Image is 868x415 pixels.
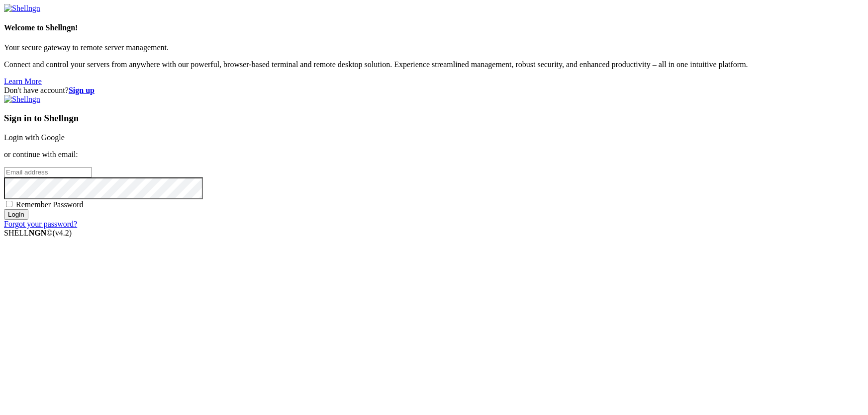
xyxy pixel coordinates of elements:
div: Don't have account? [4,86,864,95]
img: Shellngn [4,95,40,104]
input: Remember Password [6,201,12,207]
img: Shellngn [4,4,40,13]
a: Forgot your password? [4,220,77,228]
a: Sign up [69,86,95,94]
span: 4.2.0 [53,229,72,237]
input: Login [4,209,28,220]
input: Email address [4,167,92,177]
h4: Welcome to Shellngn! [4,23,864,32]
p: Your secure gateway to remote server management. [4,43,864,52]
a: Login with Google [4,133,65,142]
h3: Sign in to Shellngn [4,113,864,124]
span: Remember Password [16,200,84,209]
p: Connect and control your servers from anywhere with our powerful, browser-based terminal and remo... [4,60,864,69]
a: Learn More [4,77,42,85]
span: SHELL © [4,229,72,237]
b: NGN [29,229,47,237]
p: or continue with email: [4,150,864,159]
